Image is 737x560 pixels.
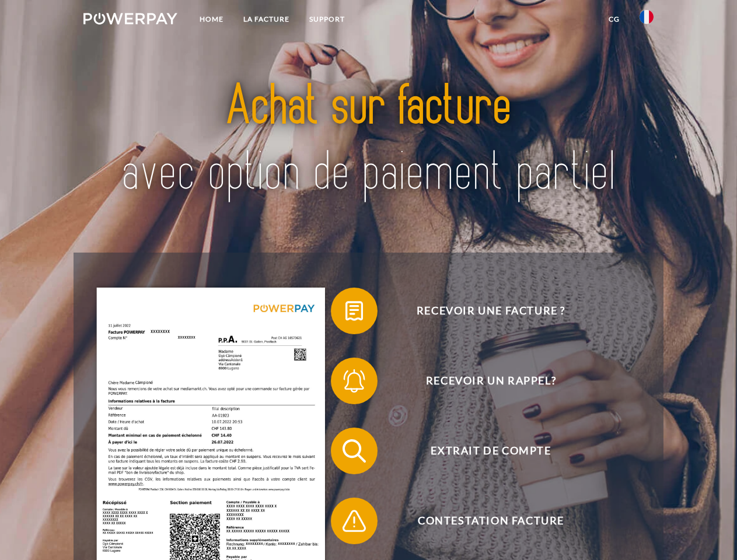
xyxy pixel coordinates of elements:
[340,296,369,325] img: qb_bill.svg
[340,366,369,395] img: qb_bell.svg
[331,428,634,474] button: Extrait de compte
[599,9,630,30] a: CG
[348,428,634,474] span: Extrait de compte
[331,288,634,334] button: Recevoir une facture ?
[340,506,369,535] img: qb_warning.svg
[348,498,634,544] span: Contestation Facture
[190,9,233,30] a: Home
[640,10,654,24] img: fr
[348,358,634,404] span: Recevoir un rappel?
[299,9,355,30] a: Support
[83,13,177,24] img: logo-powerpay-white.svg
[233,9,299,30] a: LA FACTURE
[331,358,634,404] button: Recevoir un rappel?
[340,436,369,466] img: qb_search.svg
[348,288,634,334] span: Recevoir une facture ?
[331,498,634,544] button: Contestation Facture
[111,56,626,223] img: title-powerpay_fr.svg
